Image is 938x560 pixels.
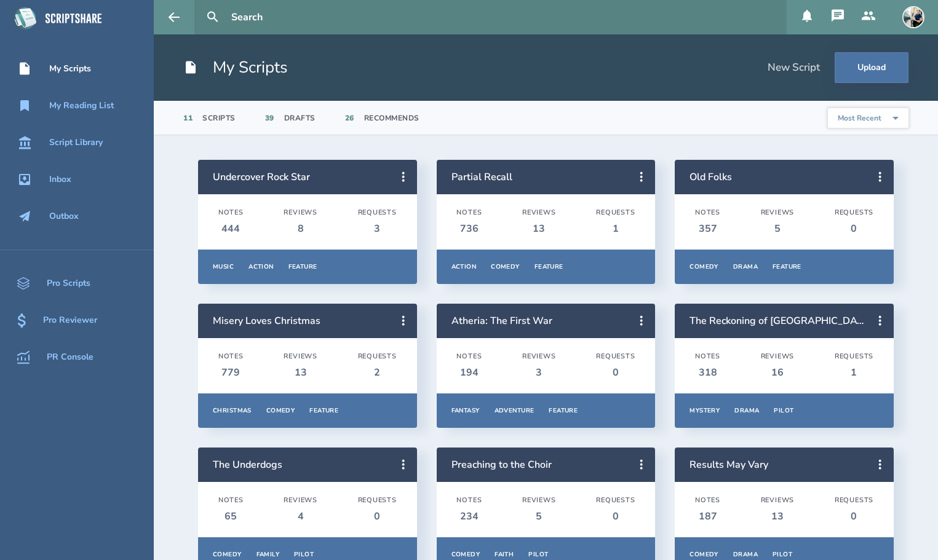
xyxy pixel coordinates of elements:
div: Reviews [761,352,795,361]
h1: My Scripts [183,57,288,79]
div: PR Console [47,352,93,362]
div: Notes [456,496,482,505]
div: Reviews [522,208,556,217]
div: Reviews [522,496,556,505]
div: Feature [288,262,317,271]
div: Comedy [451,550,480,559]
div: Recommends [364,113,419,123]
div: 0 [596,366,635,379]
div: Notes [695,208,720,217]
a: Partial Recall [451,170,512,184]
div: Action [248,262,274,271]
div: 11 [183,113,193,123]
div: Reviews [284,496,317,505]
div: 26 [345,113,354,123]
div: 194 [456,366,482,379]
a: The Reckoning of [GEOGRAPHIC_DATA] [690,314,873,328]
div: Notes [695,496,720,505]
div: Notes [218,496,244,505]
div: Requests [596,208,635,217]
div: Music [213,262,234,271]
div: Notes [456,208,482,217]
div: Faith [495,550,514,559]
div: 3 [358,222,397,235]
div: 0 [835,510,873,523]
div: 65 [218,510,244,523]
div: Requests [835,352,873,361]
div: Requests [358,496,397,505]
div: Outbox [49,211,79,221]
div: Pro Reviewer [43,315,97,325]
div: Notes [218,208,244,217]
a: Undercover Rock Star [213,170,310,184]
div: Requests [596,496,635,505]
div: 736 [456,222,482,235]
div: 3 [522,366,556,379]
img: user_1673573717-crop.jpg [902,6,924,28]
div: Family [256,550,280,559]
div: 357 [695,222,720,235]
div: Inbox [49,175,71,184]
div: Pilot [774,406,793,415]
div: Notes [695,352,720,361]
div: Comedy [690,262,718,271]
div: Pro Scripts [47,278,90,288]
div: Reviews [284,352,317,361]
div: New Script [768,61,820,74]
div: Drafts [284,113,316,123]
div: Requests [596,352,635,361]
div: Requests [358,352,397,361]
a: Preaching to the Choir [451,458,552,471]
div: Reviews [761,208,795,217]
div: 0 [358,510,397,523]
div: Action [451,262,477,271]
div: 16 [761,366,795,379]
div: 0 [835,222,873,235]
div: Requests [835,208,873,217]
a: Old Folks [690,170,732,184]
div: 444 [218,222,244,235]
a: The Underdogs [213,458,282,471]
div: Pilot [773,550,792,559]
div: Feature [773,262,801,271]
div: 1 [596,222,635,235]
div: Fantasy [451,406,480,415]
div: 13 [284,366,317,379]
div: Script Library [49,138,103,148]
div: Comedy [491,262,520,271]
a: Misery Loves Christmas [213,314,320,328]
div: Drama [733,262,758,271]
div: Reviews [522,352,556,361]
div: Feature [309,406,338,415]
div: 4 [284,510,317,523]
div: Requests [835,496,873,505]
div: Adventure [495,406,535,415]
div: Drama [733,550,758,559]
div: Notes [218,352,244,361]
div: Pilot [294,550,314,559]
div: Comedy [690,550,718,559]
div: Comedy [213,550,242,559]
a: Results May Vary [690,458,768,471]
div: 779 [218,366,244,379]
div: 13 [761,510,795,523]
div: Requests [358,208,397,217]
div: 0 [596,510,635,523]
div: Reviews [761,496,795,505]
div: Christmas [213,406,252,415]
a: Atheria: The First War [451,314,552,328]
div: Drama [734,406,759,415]
div: 234 [456,510,482,523]
div: Feature [549,406,578,415]
div: 1 [835,366,873,379]
div: 187 [695,510,720,523]
div: 5 [522,510,556,523]
div: 318 [695,366,720,379]
div: Reviews [284,208,317,217]
div: 8 [284,222,317,235]
div: Scripts [202,113,236,123]
div: 13 [522,222,556,235]
div: Notes [456,352,482,361]
div: Comedy [266,406,295,415]
div: My Reading List [49,101,114,111]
